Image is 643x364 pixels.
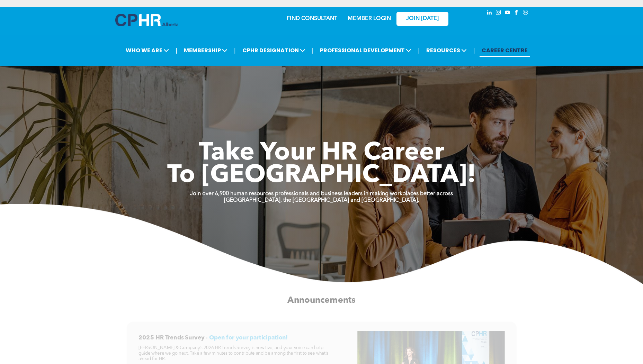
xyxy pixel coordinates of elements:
[480,44,530,57] a: CAREER CENTRE
[139,346,328,361] span: [PERSON_NAME] & Company’s 2026 HR Trends Survey is now live, and your voice can help guide where ...
[167,163,476,188] span: To [GEOGRAPHIC_DATA]!
[139,335,208,341] span: 2025 HR Trends Survey -
[418,43,420,57] li: |
[287,296,355,304] span: Announcements
[234,43,236,57] li: |
[287,16,337,21] a: FIND CONSULTANT
[473,43,475,57] li: |
[209,335,288,341] span: Open for your participation!
[504,9,511,18] a: youtube
[486,9,493,18] a: linkedin
[424,44,469,57] span: RESOURCES
[240,44,307,57] span: CPHR DESIGNATION
[190,191,453,197] strong: Join over 6,900 human resources professionals and business leaders in making workplaces better ac...
[199,141,444,166] span: Take Your HR Career
[224,198,419,203] strong: [GEOGRAPHIC_DATA], the [GEOGRAPHIC_DATA] and [GEOGRAPHIC_DATA].
[495,9,502,18] a: instagram
[124,44,171,57] span: WHO WE ARE
[513,9,520,18] a: facebook
[115,14,178,26] img: A blue and white logo for cp alberta
[396,12,448,26] a: JOIN [DATE]
[318,44,413,57] span: PROFESSIONAL DEVELOPMENT
[522,9,529,18] a: Social network
[406,16,439,22] span: JOIN [DATE]
[312,43,314,57] li: |
[176,43,177,57] li: |
[348,16,391,21] a: MEMBER LOGIN
[182,44,230,57] span: MEMBERSHIP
